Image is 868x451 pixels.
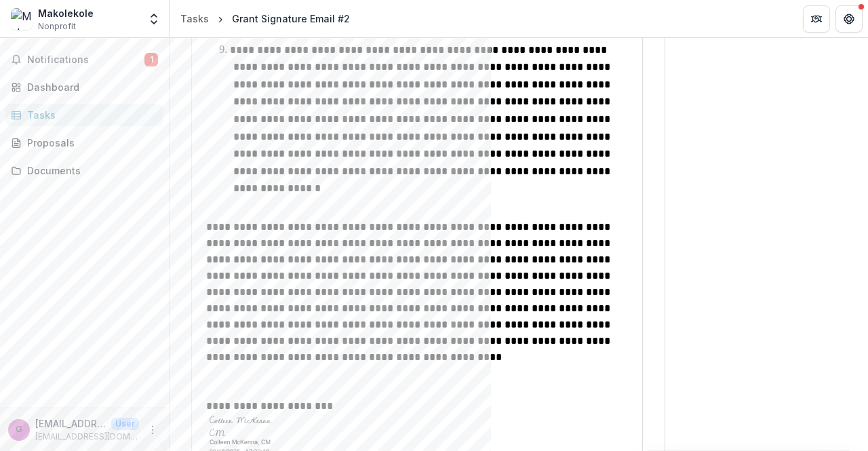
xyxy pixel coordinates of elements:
[35,416,106,431] p: [EMAIL_ADDRESS][DOMAIN_NAME]
[11,8,33,30] img: Makolekole
[144,422,161,438] button: More
[27,163,153,178] div: Documents
[144,5,163,33] button: Open entity switcher
[27,136,153,150] div: Proposals
[232,12,350,26] div: Grant Signature Email #2
[38,6,94,20] div: Makolekole
[180,12,209,26] div: Tasks
[175,9,355,28] nav: breadcrumb
[27,54,144,66] span: Notifications
[175,9,214,28] a: Tasks
[803,5,830,33] button: Partners
[144,53,158,66] span: 1
[35,431,139,443] p: [EMAIL_ADDRESS][DOMAIN_NAME]
[38,20,76,33] span: Nonprofit
[16,425,22,434] div: gidzambia@gmail.com
[27,108,153,122] div: Tasks
[5,76,163,98] a: Dashboard
[27,80,153,94] div: Dashboard
[5,159,163,182] a: Documents
[5,104,163,126] a: Tasks
[5,132,163,154] a: Proposals
[111,418,139,430] p: User
[835,5,863,33] button: Get Help
[5,49,163,71] button: Notifications1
